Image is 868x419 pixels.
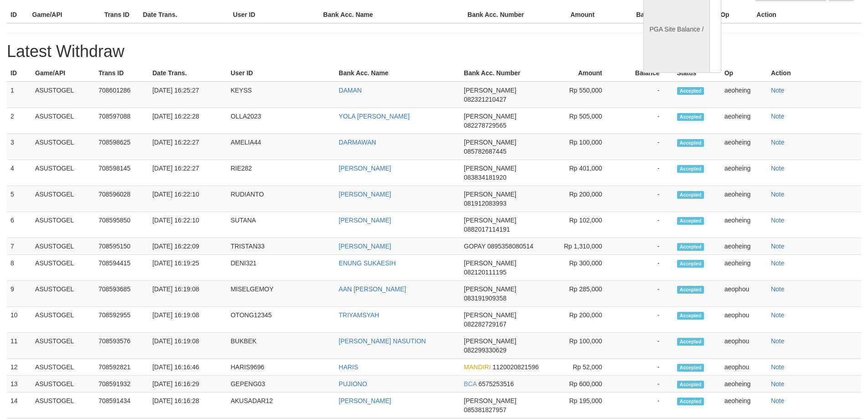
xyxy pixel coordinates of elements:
td: Rp 100,000 [543,333,616,359]
td: Rp 100,000 [543,134,616,160]
td: - [616,281,673,307]
a: AAN [PERSON_NAME] [339,285,406,293]
span: Accepted [677,87,704,95]
td: [DATE] 16:22:27 [149,160,227,186]
th: Trans ID [101,6,139,23]
span: 082299330629 [464,347,506,354]
td: Rp 200,000 [543,307,616,333]
a: Note [771,165,785,172]
td: aeoheing [721,160,767,186]
td: 708593576 [95,333,149,359]
span: Accepted [677,381,704,388]
td: aeophou [721,333,767,359]
td: HARIS9696 [227,359,335,376]
th: Date Trans. [139,6,229,23]
a: [PERSON_NAME] [339,165,391,172]
td: Rp 550,000 [543,82,616,108]
a: Note [771,139,785,146]
td: Rp 285,000 [543,281,616,307]
td: - [616,238,673,255]
a: Note [771,285,785,293]
th: Op [717,6,753,23]
th: Trans ID [95,65,149,82]
td: 708597088 [95,108,149,134]
th: Bank Acc. Number [464,6,536,23]
span: Accepted [677,286,704,294]
td: [DATE] 16:22:09 [149,238,227,255]
td: - [616,255,673,281]
a: Note [771,113,785,120]
td: Rp 300,000 [543,255,616,281]
span: [PERSON_NAME] [464,217,516,224]
td: MISELGEMOY [227,281,335,307]
a: Note [771,191,785,198]
th: Date Trans. [149,65,227,82]
a: [PERSON_NAME] [339,397,391,404]
span: [PERSON_NAME] [464,397,516,404]
td: 708594415 [95,255,149,281]
td: - [616,186,673,212]
span: Accepted [677,243,704,251]
td: Rp 102,000 [543,212,616,238]
td: [DATE] 16:19:08 [149,281,227,307]
th: Amount [543,65,616,82]
td: 8 [7,255,31,281]
td: [DATE] 16:19:25 [149,255,227,281]
td: AKUSADAR12 [227,393,335,419]
a: DARMAWAN [339,139,376,146]
a: [PERSON_NAME] [339,191,391,198]
th: Amount [536,6,608,23]
td: aeophou [721,281,767,307]
span: [PERSON_NAME] [464,337,516,345]
span: Accepted [677,260,704,268]
span: 085782687445 [464,148,506,155]
td: - [616,108,673,134]
a: DAMAN [339,87,362,94]
span: Accepted [677,113,704,121]
td: 11 [7,333,31,359]
th: ID [7,65,31,82]
th: Bank Acc. Name [335,65,460,82]
span: [PERSON_NAME] [464,259,516,267]
td: ASUSTOGEL [31,186,95,212]
td: - [616,376,673,393]
td: RIE282 [227,160,335,186]
td: AMELIA44 [227,134,335,160]
td: Rp 200,000 [543,186,616,212]
span: Accepted [677,217,704,225]
td: 3 [7,134,31,160]
td: - [616,160,673,186]
span: [PERSON_NAME] [464,285,516,293]
span: 0895358080514 [487,243,533,250]
td: 708598625 [95,134,149,160]
span: [PERSON_NAME] [464,165,516,172]
td: aeoheing [721,393,767,419]
span: [PERSON_NAME] [464,311,516,319]
td: 708598145 [95,160,149,186]
th: User ID [229,6,319,23]
h1: Latest Withdraw [7,42,861,61]
td: [DATE] 16:22:10 [149,212,227,238]
a: Note [771,397,785,404]
td: [DATE] 16:19:08 [149,333,227,359]
td: 9 [7,281,31,307]
span: BCA [464,380,477,388]
a: ENUNG SUKAESIH [339,259,395,267]
td: 708591932 [95,376,149,393]
td: 10 [7,307,31,333]
span: Accepted [677,165,704,173]
span: 083191909358 [464,295,506,302]
a: Note [771,363,785,371]
td: [DATE] 16:16:28 [149,393,227,419]
td: 4 [7,160,31,186]
td: 708595150 [95,238,149,255]
a: [PERSON_NAME] NASUTION [339,337,426,345]
a: YOLA [PERSON_NAME] [339,113,410,120]
td: ASUSTOGEL [31,393,95,419]
span: Accepted [677,191,704,199]
td: 6 [7,212,31,238]
td: [DATE] 16:22:28 [149,108,227,134]
td: Rp 52,000 [543,359,616,376]
td: DENI321 [227,255,335,281]
td: KEYSS [227,82,335,108]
